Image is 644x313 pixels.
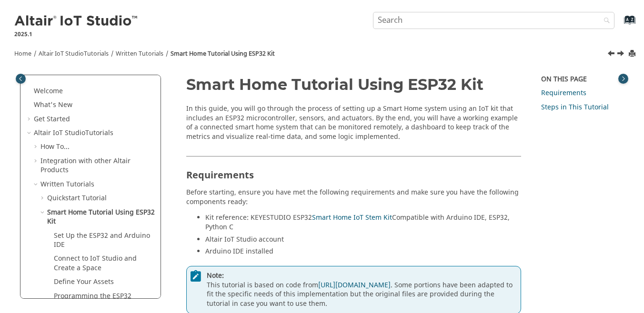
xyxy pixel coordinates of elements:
[39,49,84,58] span: Altair IoT Studio
[26,128,34,138] span: Collapse Altair IoT StudioTutorials
[171,49,275,58] a: Smart Home Tutorial Using ESP32 Kit
[541,75,624,84] div: On this page
[40,142,70,152] a: How To...
[312,213,392,223] a: Smart Home IoT Stem Kit
[14,30,139,39] p: 2025.1
[40,194,47,203] span: Expand Quickstart Tutorial
[54,254,137,273] a: Connect to IoT Studio and Create a Space
[186,188,521,206] p: Before starting, ensure you have met the following requirements and make sure you have the follow...
[39,49,109,58] a: Altair IoT StudioTutorials
[618,49,625,60] a: Next topic: Set Up the ESP32 and Arduino IDE
[47,207,155,227] a: Smart Home Tutorial Using ESP32 Kit
[34,100,72,110] a: What's New
[33,180,40,189] span: Collapse Written Tutorials
[54,291,131,301] a: Programming the ESP32
[608,49,616,60] a: Previous topic: Create a User Function to Automate the Process
[186,76,521,93] h1: Smart Home Tutorial Using ESP32 Kit
[33,156,40,166] span: Expand Integration with other Altair Products
[14,49,31,58] a: Home
[609,20,630,29] a: Go to index terms page
[591,12,618,30] button: Search
[26,115,34,124] span: Expand Get Started
[34,128,85,138] span: Altair IoT Studio
[40,179,94,189] a: Written Tutorials
[629,48,637,60] button: Print this page
[618,74,628,84] button: Toggle topic table of content
[40,208,47,217] span: Collapse Smart Home Tutorial Using ESP32 Kit
[34,86,63,96] a: Welcome
[205,247,521,259] li: Arduino IDE installed
[54,231,150,250] a: Set Up the ESP32 and Arduino IDE
[205,213,521,235] li: Kit reference: KEYESTUDIO ESP32 Compatible with Arduino IDE, ESP32, Python C
[186,156,521,185] h2: Requirements
[34,114,70,124] a: Get Started
[14,14,139,29] img: Altair IoT Studio
[116,49,163,58] a: Written Tutorials
[47,193,107,203] a: Quickstart Tutorial
[205,235,521,247] li: Altair IoT Studio account
[33,142,40,152] span: Expand How To...
[40,156,131,176] a: Integration with other Altair Products
[16,74,26,84] button: Toggle publishing table of content
[34,128,113,138] a: Altair IoT StudioTutorials
[318,280,391,290] a: [URL][DOMAIN_NAME]
[373,12,614,29] input: Search query
[186,104,521,141] p: In this guide, you will go through the process of setting up a Smart Home system using an IoT kit...
[207,271,517,281] span: Note:
[54,277,114,287] a: Define Your Assets
[541,102,609,112] a: Steps in This Tutorial
[541,88,586,98] a: Requirements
